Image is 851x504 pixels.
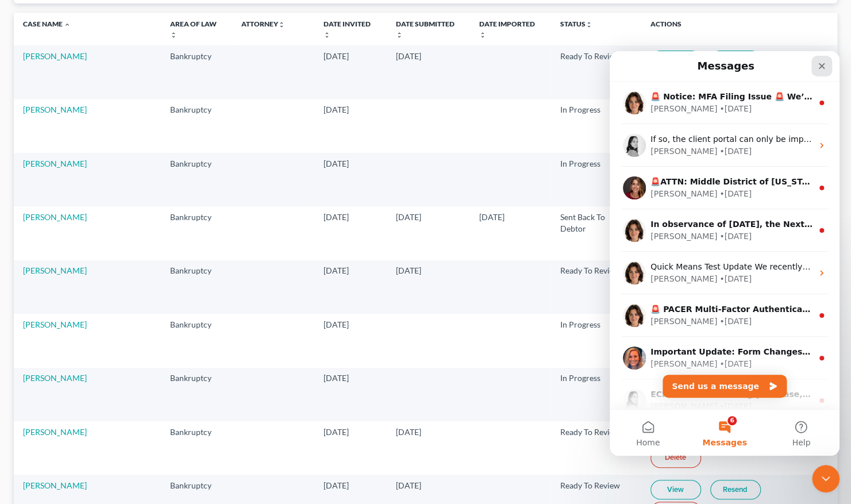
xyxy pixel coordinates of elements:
[153,359,230,405] button: Help
[551,99,641,153] td: In Progress
[161,99,233,153] td: Bankruptcy
[161,206,233,260] td: Bankruptcy
[161,368,233,421] td: Bankruptcy
[13,125,36,148] img: Profile image for Katie
[396,266,421,275] span: [DATE]
[324,212,349,222] span: [DATE]
[13,295,36,318] img: Profile image for Kelly
[324,32,330,39] i: unfold_more
[110,94,142,106] div: • [DATE]
[710,480,761,499] a: Resend
[41,137,107,149] div: [PERSON_NAME]
[93,387,137,395] span: Messages
[161,421,233,475] td: Bankruptcy
[324,427,349,437] span: [DATE]
[551,314,641,367] td: In Progress
[551,206,641,260] td: Sent Back To Debtor
[396,20,455,38] a: Date Submittedunfold_more
[324,159,349,168] span: [DATE]
[324,105,349,114] span: [DATE]
[182,387,201,395] span: Help
[41,94,107,106] div: [PERSON_NAME]
[479,20,535,38] a: Date Importedunfold_more
[551,368,641,421] td: In Progress
[241,20,285,28] a: Attorneyunfold_more
[161,314,233,367] td: Bankruptcy
[586,21,592,28] i: unfold_more
[110,307,142,319] div: • [DATE]
[13,253,36,276] img: Profile image for Emma
[110,179,142,191] div: • [DATE]
[23,20,71,28] a: Case Name expand_less
[23,373,87,383] a: [PERSON_NAME]
[41,307,107,319] div: [PERSON_NAME]
[53,324,177,347] button: Send us a message
[479,32,486,39] i: unfold_more
[396,427,421,437] span: [DATE]
[13,338,36,361] img: Profile image for Lindsey
[161,45,233,99] td: Bankruptcy
[41,179,107,191] div: [PERSON_NAME]
[650,51,701,70] a: View
[324,320,349,329] span: [DATE]
[23,427,87,437] a: [PERSON_NAME]
[23,51,87,61] a: [PERSON_NAME]
[23,212,87,222] a: [PERSON_NAME]
[551,421,641,475] td: Ready To Review
[23,159,87,168] a: [PERSON_NAME]
[396,32,403,39] i: unfold_more
[110,137,142,149] div: • [DATE]
[170,20,217,38] a: Area of Lawunfold_more
[479,212,505,222] span: [DATE]
[560,20,592,28] a: Statusunfold_more
[76,359,153,405] button: Messages
[324,373,349,383] span: [DATE]
[170,32,177,39] i: unfold_more
[324,20,371,38] a: Date Invitedunfold_more
[23,105,87,114] a: [PERSON_NAME]
[23,480,87,490] a: [PERSON_NAME]
[161,260,233,314] td: Bankruptcy
[110,264,142,276] div: • [DATE]
[610,51,840,456] iframe: Intercom live chat
[710,51,761,70] a: Resend
[396,51,421,61] span: [DATE]
[41,222,107,234] div: [PERSON_NAME]
[110,349,142,361] div: • [DATE]
[23,320,87,329] a: [PERSON_NAME]
[324,51,349,61] span: [DATE]
[26,387,50,395] span: Home
[324,480,349,490] span: [DATE]
[13,168,36,191] img: Profile image for Emma
[23,266,87,275] a: [PERSON_NAME]
[551,260,641,314] td: Ready To Review
[551,45,641,99] td: Ready To Review
[110,222,142,234] div: • [DATE]
[41,349,107,361] div: [PERSON_NAME]
[641,13,837,45] th: Actions
[812,465,840,493] iframe: Intercom live chat
[41,264,107,276] div: [PERSON_NAME]
[396,212,421,222] span: [DATE]
[13,210,36,233] img: Profile image for Emma
[650,480,701,499] a: View
[650,448,701,468] a: Delete
[161,153,233,206] td: Bankruptcy
[64,21,71,28] i: expand_less
[324,266,349,275] span: [DATE]
[396,480,421,490] span: [DATE]
[278,21,285,28] i: unfold_more
[551,153,641,206] td: In Progress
